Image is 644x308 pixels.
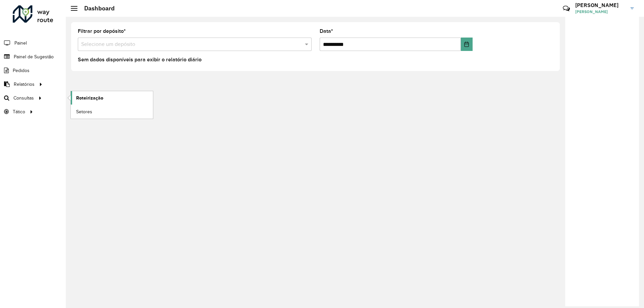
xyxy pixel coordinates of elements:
label: Sem dados disponíveis para exibir o relatório diário [78,56,202,64]
span: Pedidos [13,67,30,74]
button: Choose Date [461,38,473,51]
span: Roteirização [76,95,103,102]
span: Relatórios [14,81,35,88]
span: Setores [76,108,92,115]
span: Painel [14,40,27,47]
span: Painel de Sugestão [14,53,54,60]
label: Data [320,27,333,35]
a: Contato Rápido [559,1,574,16]
span: Consultas [13,95,34,102]
h3: [PERSON_NAME] [575,2,626,8]
span: [PERSON_NAME] [575,9,626,15]
a: Setores [71,105,153,118]
h2: Dashboard [77,5,115,12]
a: Roteirização [71,91,153,105]
span: Tático [13,108,25,115]
label: Filtrar por depósito [78,27,126,35]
